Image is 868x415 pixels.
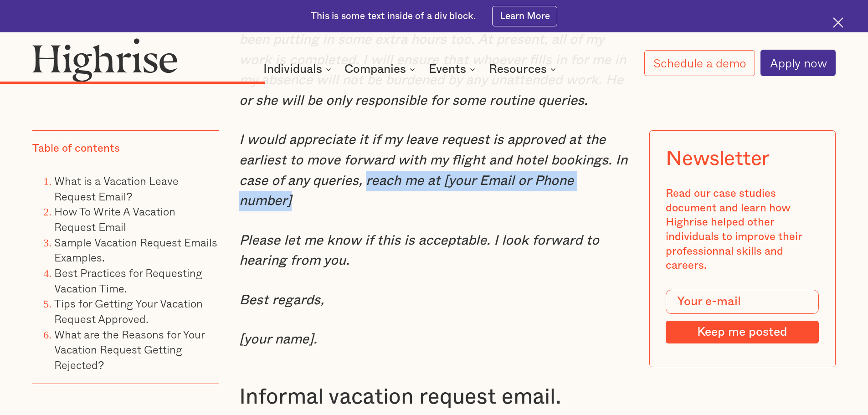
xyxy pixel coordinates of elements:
a: What are the Reasons for Your Vacation Request Getting Rejected? [54,325,205,373]
h3: Informal vacation request email. [239,384,629,411]
input: Keep me posted [666,321,819,343]
div: This is some text inside of a div block. [311,10,476,23]
em: I would appreciate it if my leave request is approved at the earliest to move forward with my fli... [239,133,627,208]
img: Highrise logo [32,38,177,82]
a: Best Practices for Requesting Vacation Time. [54,264,202,297]
div: Table of contents [32,142,120,156]
a: Tips for Getting Your Vacation Request Approved. [54,295,203,327]
a: Apply now [760,50,836,76]
img: Cross icon [833,17,843,28]
div: Companies [344,64,418,75]
div: Newsletter [666,147,770,170]
form: Modal Form [666,290,819,343]
a: Schedule a demo [644,50,755,76]
a: Sample Vacation Request Emails Examples. [54,234,217,266]
em: Best regards, [239,293,324,307]
em: [your name]. [239,333,317,346]
a: How To Write A Vacation Request Email [54,203,175,235]
div: Events [429,64,466,75]
a: Learn More [492,6,557,26]
input: Your e-mail [666,290,819,314]
div: Read our case studies document and learn how Highrise helped other individuals to improve their p... [666,187,819,273]
div: Individuals [263,64,322,75]
div: Resources [489,64,547,75]
div: Companies [344,64,406,75]
div: Individuals [263,64,334,75]
div: Events [429,64,478,75]
em: Please let me know if this is acceptable. I look forward to hearing from you. [239,234,599,268]
div: Resources [489,64,559,75]
a: What is a Vacation Leave Request Email? [54,172,179,205]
